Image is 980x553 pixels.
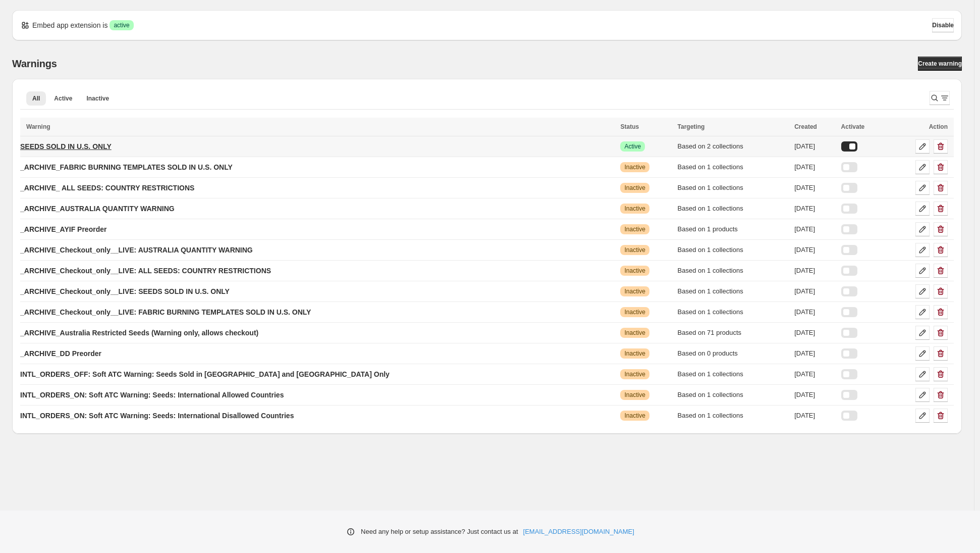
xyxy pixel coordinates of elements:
[678,224,789,234] div: Based on 1 products
[678,141,789,152] div: Based on 2 collections
[20,369,390,379] p: INTL_ORDERS_OFF: Soft ATC Warning: Seeds Sold in [GEOGRAPHIC_DATA] and [GEOGRAPHIC_DATA] Only
[918,60,962,68] span: Create warning
[20,200,175,217] a: _ARCHIVE_AUSTRALIA QUANTITY WARNING
[678,266,789,276] div: Based on 1 collections
[678,286,789,296] div: Based on 1 collections
[20,283,230,299] a: _ARCHIVE_Checkout_only__LIVE: SEEDS SOLD IN U.S. ONLY
[20,159,233,175] a: _ARCHIVE_FABRIC BURNING TEMPLATES SOLD IN U.S. ONLY
[678,162,789,172] div: Based on 1 collections
[794,224,835,234] div: [DATE]
[624,370,645,378] span: Inactive
[794,307,835,317] div: [DATE]
[678,411,789,421] div: Based on 1 collections
[624,205,645,213] span: Inactive
[794,162,835,172] div: [DATE]
[20,266,271,276] p: _ARCHIVE_Checkout_only__LIVE: ALL SEEDS: COUNTRY RESTRICTIONS
[794,286,835,296] div: [DATE]
[26,123,50,130] span: Warning
[523,527,634,537] a: [EMAIL_ADDRESS][DOMAIN_NAME]
[20,245,253,255] p: _ARCHIVE_Checkout_only__LIVE: AUSTRALIA QUANTITY WARNING
[678,348,789,359] div: Based on 0 products
[32,20,107,30] p: Embed app extension is
[20,180,194,196] a: _ARCHIVE_ ALL SEEDS: COUNTRY RESTRICTIONS
[794,369,835,379] div: [DATE]
[678,369,789,379] div: Based on 1 collections
[794,390,835,400] div: [DATE]
[624,391,645,399] span: Inactive
[624,267,645,275] span: Inactive
[794,141,835,152] div: [DATE]
[624,142,641,150] span: Active
[20,286,230,296] p: _ARCHIVE_Checkout_only__LIVE: SEEDS SOLD IN U.S. ONLY
[794,245,835,255] div: [DATE]
[624,184,645,192] span: Inactive
[624,329,645,337] span: Inactive
[624,308,645,316] span: Inactive
[20,263,271,279] a: _ARCHIVE_Checkout_only__LIVE: ALL SEEDS: COUNTRY RESTRICTIONS
[20,183,194,193] p: _ARCHIVE_ ALL SEEDS: COUNTRY RESTRICTIONS
[932,21,954,29] span: Disable
[624,349,645,358] span: Inactive
[32,94,40,103] span: All
[20,348,101,359] p: _ARCHIVE_DD Preorder
[794,348,835,359] div: [DATE]
[20,141,112,152] p: SEEDS SOLD IN U.S. ONLY
[20,390,284,400] p: INTL_ORDERS_ON: Soft ATC Warning: Seeds: International Allowed Countries
[20,304,311,320] a: _ARCHIVE_Checkout_only__LIVE: FABRIC BURNING TEMPLATES SOLD IN U.S. ONLY
[932,18,954,32] button: Disable
[841,123,865,130] span: Activate
[624,287,645,295] span: Inactive
[20,224,106,234] p: _ARCHIVE_AYIF Preorder
[929,123,948,130] span: Action
[794,123,817,130] span: Created
[678,204,789,214] div: Based on 1 collections
[624,246,645,254] span: Inactive
[678,307,789,317] div: Based on 1 collections
[624,412,645,420] span: Inactive
[20,162,233,172] p: _ARCHIVE_FABRIC BURNING TEMPLATES SOLD IN U.S. ONLY
[678,183,789,193] div: Based on 1 collections
[794,204,835,214] div: [DATE]
[918,57,962,71] a: Create warning
[678,123,705,130] span: Targeting
[20,325,258,341] a: _ARCHIVE_Australia Restricted Seeds (Warning only, allows checkout)
[54,94,72,103] span: Active
[20,328,258,338] p: _ARCHIVE_Australia Restricted Seeds (Warning only, allows checkout)
[20,408,294,424] a: INTL_ORDERS_ON: Soft ATC Warning: Seeds: International Disallowed Countries
[794,183,835,193] div: [DATE]
[12,58,57,70] h2: Warnings
[620,123,639,130] span: Status
[20,138,112,155] a: SEEDS SOLD IN U.S. ONLY
[20,366,390,382] a: INTL_ORDERS_OFF: Soft ATC Warning: Seeds Sold in [GEOGRAPHIC_DATA] and [GEOGRAPHIC_DATA] Only
[678,328,789,338] div: Based on 71 products
[624,225,645,233] span: Inactive
[20,345,101,362] a: _ARCHIVE_DD Preorder
[20,387,284,403] a: INTL_ORDERS_ON: Soft ATC Warning: Seeds: International Allowed Countries
[794,266,835,276] div: [DATE]
[624,163,645,171] span: Inactive
[20,242,253,258] a: _ARCHIVE_Checkout_only__LIVE: AUSTRALIA QUANTITY WARNING
[794,411,835,421] div: [DATE]
[114,21,129,29] span: active
[86,94,109,103] span: Inactive
[20,221,106,237] a: _ARCHIVE_AYIF Preorder
[930,91,950,105] button: Search and filter results
[794,328,835,338] div: [DATE]
[20,204,175,214] p: _ARCHIVE_AUSTRALIA QUANTITY WARNING
[20,307,311,317] p: _ARCHIVE_Checkout_only__LIVE: FABRIC BURNING TEMPLATES SOLD IN U.S. ONLY
[20,411,294,421] p: INTL_ORDERS_ON: Soft ATC Warning: Seeds: International Disallowed Countries
[678,245,789,255] div: Based on 1 collections
[678,390,789,400] div: Based on 1 collections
